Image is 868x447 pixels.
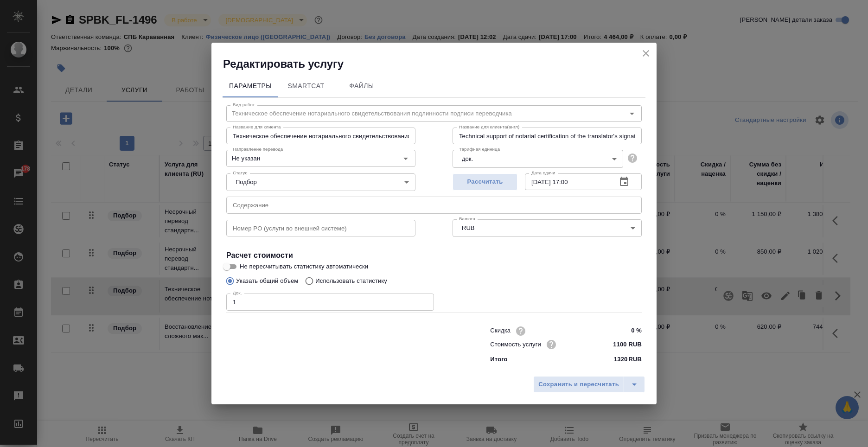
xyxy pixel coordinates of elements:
span: SmartCat [284,80,328,92]
span: Рассчитать [458,177,512,187]
span: Сохранить и пересчитать [538,379,619,390]
div: док. [453,150,623,167]
button: Сохранить и пересчитать [533,376,624,393]
span: Параметры [228,80,273,92]
h4: Расчет стоимости [226,250,642,261]
button: Рассчитать [453,173,517,191]
p: RUB [628,355,642,364]
div: Подбор [226,173,415,191]
input: ✎ Введи что-нибудь [607,324,642,338]
div: RUB [453,219,642,237]
p: Использовать статистику [315,276,387,286]
h2: Редактировать услугу [223,57,657,71]
p: Итого [490,355,507,364]
button: Open [399,152,412,165]
p: Указать общий объем [236,276,298,286]
span: Файлы [339,80,384,92]
p: 1320 [614,355,627,364]
p: Скидка [490,326,511,335]
input: ✎ Введи что-нибудь [607,338,642,351]
div: split button [533,376,645,393]
button: док. [459,155,476,163]
button: RUB [459,224,477,232]
span: Не пересчитывать статистику автоматически [240,262,368,271]
p: Стоимость услуги [490,340,541,349]
button: close [639,46,653,60]
button: Подбор [233,178,260,186]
